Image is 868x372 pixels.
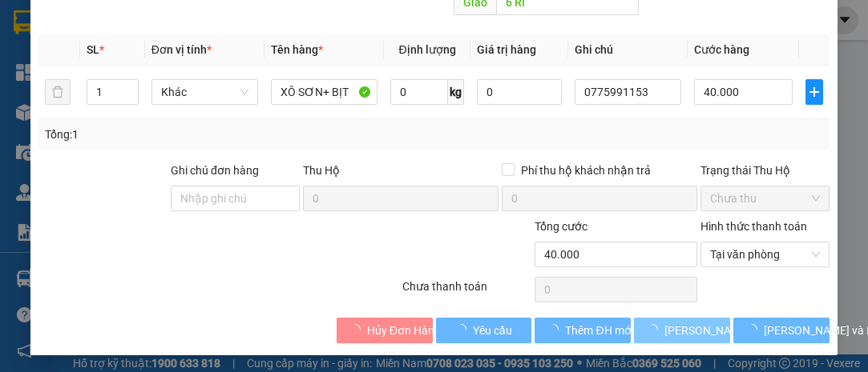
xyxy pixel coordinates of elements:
[153,52,291,74] div: 0763847051
[535,220,587,233] span: Tổng cước
[337,318,433,343] button: Hủy Đơn Hàng
[14,33,142,52] div: HƯƠNG
[448,79,464,105] span: kg
[151,43,212,56] span: Đơn vị tính
[271,79,377,105] input: VD: Bàn, Ghế
[547,324,565,335] span: loading
[733,318,830,343] button: [PERSON_NAME] và In
[515,162,657,179] span: Phí thu hộ khách nhận trả
[87,43,99,56] span: SL
[565,322,633,339] span: Thêm ĐH mới
[805,79,823,105] button: plus
[45,126,337,143] div: Tổng: 1
[477,43,536,56] span: Giá trị hàng
[399,43,456,56] span: Định lượng
[171,164,259,177] label: Ghi chú đơn hàng
[12,112,144,131] div: 40.000
[271,43,323,56] span: Tên hàng
[634,318,730,343] button: [PERSON_NAME] thay đổi
[710,242,820,266] span: Tại văn phòng
[473,322,512,339] span: Yêu cầu
[710,186,820,210] span: Chưa thu
[161,80,248,104] span: Khác
[401,278,533,306] div: Chưa thanh toán
[455,324,473,335] span: loading
[647,324,664,335] span: loading
[436,318,532,343] button: Yêu cầu
[575,79,681,105] input: Ghi Chú
[153,14,291,33] div: Chợ Lách
[176,74,218,102] span: 6 RI
[171,186,300,211] input: Ghi chú đơn hàng
[367,322,441,339] span: Hủy Đơn Hàng
[746,324,764,335] span: loading
[153,83,176,100] span: DĐ:
[153,33,291,52] div: DANH
[14,14,142,33] div: Sài Gòn
[14,15,38,32] span: Gửi:
[153,15,192,32] span: Nhận:
[694,43,749,56] span: Cước hàng
[700,220,807,233] label: Hình thức thanh toán
[303,164,340,177] span: Thu Hộ
[45,79,71,105] button: delete
[349,324,367,335] span: loading
[14,52,142,74] div: 0787919089
[806,86,822,98] span: plus
[535,318,631,343] button: Thêm ĐH mới
[664,322,793,339] span: [PERSON_NAME] thay đổi
[568,34,688,66] th: Ghi chú
[700,162,830,179] div: Trạng thái Thu Hộ
[12,114,37,130] span: CR :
